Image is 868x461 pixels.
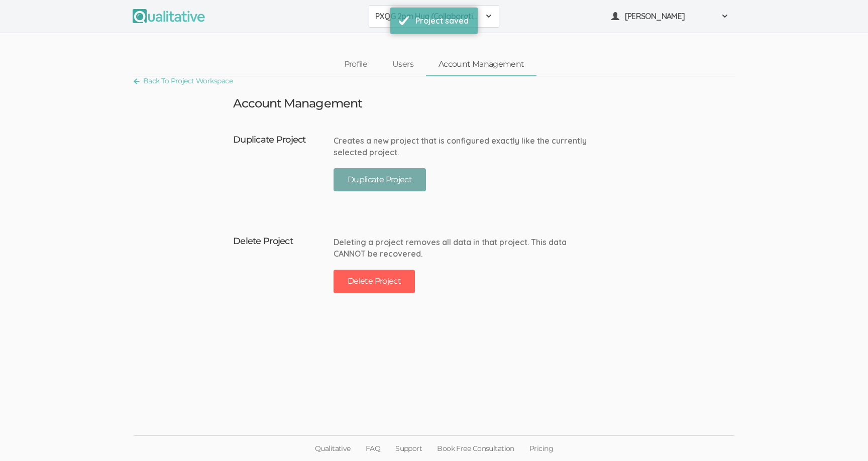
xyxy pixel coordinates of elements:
[388,436,429,461] a: Support
[426,54,536,75] a: Account Management
[334,168,426,192] button: Duplicate Project
[429,436,522,461] a: Book Free Consultation
[375,11,480,22] span: PXQG 2pm Hua (Collaborative)
[133,9,205,23] img: Qualitative
[233,237,334,298] h4: Delete Project
[233,135,334,197] h4: Duplicate Project
[369,5,499,28] button: PXQG 2pm Hua (Collaborative)
[133,74,233,88] a: Back To Project Workspace
[358,436,388,461] a: FAQ
[334,135,590,158] div: Creates a new project that is configured exactly like the currently selected project.
[332,54,380,75] a: Profile
[522,436,561,461] a: Pricing
[818,413,868,461] iframe: Chat Widget
[334,237,590,260] div: Deleting a project removes all data in that project. This data CANNOT be recovered.
[233,97,362,110] h3: Account Management
[380,54,426,75] a: Users
[307,436,358,461] a: Qualitative
[334,270,415,293] button: Delete Project
[625,11,715,22] span: [PERSON_NAME]
[605,5,735,28] button: [PERSON_NAME]
[415,15,469,27] div: Project saved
